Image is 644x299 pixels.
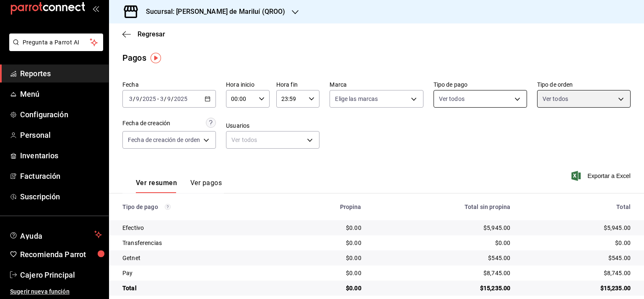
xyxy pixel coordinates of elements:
[122,254,274,262] div: Getnet
[20,109,102,120] span: Configuración
[375,224,511,232] div: $5,945.00
[226,131,319,149] div: Ver todos
[122,30,165,38] button: Regresar
[375,204,511,210] div: Total sin propina
[129,95,133,102] input: --
[287,254,361,262] div: $0.00
[122,239,274,247] div: Transferencias
[122,119,170,128] div: Fecha de creación
[142,95,156,102] input: ----
[287,284,361,292] div: $0.00
[122,52,146,64] div: Pagos
[375,284,511,292] div: $15,235.00
[226,82,270,88] label: Hora inicio
[136,179,222,193] div: navigation tabs
[439,95,465,103] span: Ver todos
[287,204,361,210] div: Propina
[524,239,631,247] div: $0.00
[20,150,102,161] span: Inventarios
[20,229,91,240] span: Ayuda
[524,269,631,277] div: $8,745.00
[167,95,171,102] input: --
[122,224,274,232] div: Efectivo
[151,53,161,63] img: Tooltip marker
[20,249,102,260] span: Recomienda Parrot
[524,284,631,292] div: $15,235.00
[140,95,142,102] span: /
[543,95,568,103] span: Ver todos
[9,34,103,51] button: Pregunta a Parrot AI
[165,204,171,210] svg: Los pagos realizados con Pay y otras terminales son montos brutos.
[160,95,164,102] input: --
[524,254,631,262] div: $545.00
[157,95,159,102] span: -
[23,38,90,47] span: Pregunta a Parrot AI
[190,179,222,193] button: Ver pagos
[434,82,527,88] label: Tipo de pago
[139,7,285,17] h3: Sucursal: [PERSON_NAME] de Mariluí (QROO)
[10,287,102,296] span: Sugerir nueva función
[20,88,102,100] span: Menú
[20,170,102,182] span: Facturación
[138,30,165,38] span: Regresar
[287,224,361,232] div: $0.00
[375,269,511,277] div: $8,745.00
[122,204,274,210] div: Tipo de pago
[20,269,102,281] span: Cajero Principal
[133,95,135,102] span: /
[287,269,361,277] div: $0.00
[20,129,102,141] span: Personal
[524,224,631,232] div: $5,945.00
[20,68,102,79] span: Reportes
[136,179,177,193] button: Ver resumen
[330,82,423,88] label: Marca
[287,239,361,247] div: $0.00
[171,95,174,102] span: /
[375,239,511,247] div: $0.00
[92,5,99,12] button: open_drawer_menu
[537,82,631,88] label: Tipo de orden
[276,82,320,88] label: Hora fin
[20,191,102,202] span: Suscripción
[335,95,378,103] span: Elige las marcas
[524,204,631,210] div: Total
[226,123,319,129] label: Usuarios
[164,95,166,102] span: /
[122,82,216,88] label: Fecha
[128,136,200,144] span: Fecha de creación de orden
[573,171,631,181] button: Exportar a Excel
[6,44,103,53] a: Pregunta a Parrot AI
[122,284,274,292] div: Total
[174,95,188,102] input: ----
[375,254,511,262] div: $545.00
[122,269,274,277] div: Pay
[135,95,140,102] input: --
